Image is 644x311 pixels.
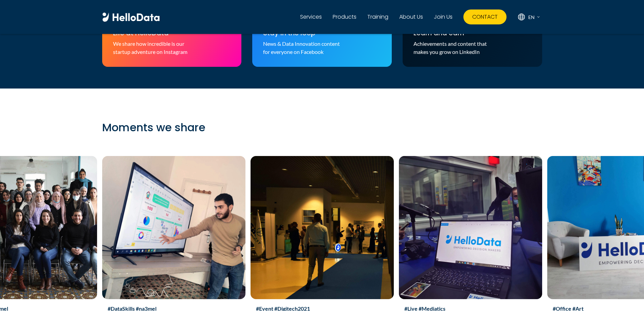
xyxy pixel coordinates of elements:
[300,13,322,21] a: Services
[434,13,453,21] a: Join Us
[102,156,245,299] img: #DataSkills #na3mel
[517,9,542,24] div: en
[528,14,535,21] span: en
[399,13,423,21] a: About Us
[263,40,351,56] p: News & Data Innovation content for everyone on Facebook
[113,40,201,56] p: We share how incredible is our startup adventure on Instagram
[113,29,231,37] h5: Life at HelloData
[251,156,394,299] img: #Event #Digitech2021
[102,121,542,145] h2: Moments we share
[333,13,356,21] a: Products
[463,9,507,24] a: Contact
[399,156,542,299] img: #Live #Mediatics
[367,13,388,21] a: Training
[413,40,502,56] p: Achievements and content that makes you grow on LinkedIn
[263,29,381,37] h5: Stay in the loop
[413,29,531,37] h5: Learn and earn
[102,13,160,22] a: HelloData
